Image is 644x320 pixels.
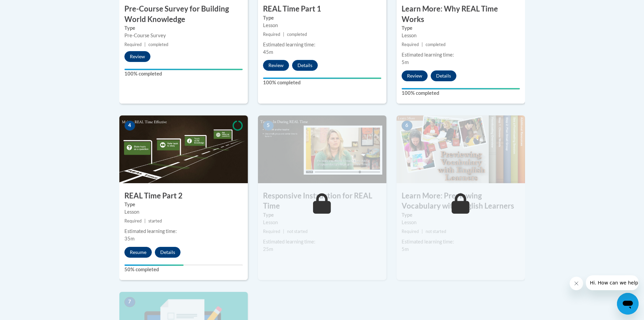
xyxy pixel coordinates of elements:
[426,229,446,234] span: not started
[263,219,381,226] div: Lesson
[124,228,243,235] div: Estimated learning time:
[258,4,386,14] h3: REAL Time Part 1
[124,121,135,131] span: 4
[263,60,289,71] button: Review
[292,60,318,71] button: Details
[124,264,184,266] div: Your progress
[422,42,423,47] span: |
[144,42,146,47] span: |
[124,70,243,78] label: 100% completed
[258,115,386,183] img: Course Image
[263,32,280,37] span: Required
[402,238,520,246] div: Estimated learning time:
[263,79,381,86] label: 100% completed
[124,51,150,62] button: Review
[402,24,520,32] label: Type
[124,42,142,47] span: Required
[144,218,146,223] span: |
[402,246,409,252] span: 5m
[402,59,409,65] span: 5m
[119,191,248,201] h3: REAL Time Part 2
[402,32,520,39] div: Lesson
[263,14,381,22] label: Type
[402,229,419,234] span: Required
[263,238,381,246] div: Estimated learning time:
[124,208,243,216] div: Lesson
[4,5,55,10] span: Hi. How can we help?
[402,219,520,226] div: Lesson
[263,22,381,29] div: Lesson
[283,32,284,37] span: |
[124,201,243,208] label: Type
[263,121,274,131] span: 5
[287,229,308,234] span: not started
[124,218,142,223] span: Required
[124,69,243,70] div: Your progress
[570,277,583,290] iframe: Close message
[258,191,386,212] h3: Responsive Instruction for REAL Time
[402,70,428,81] button: Review
[148,42,168,47] span: completed
[397,115,525,183] img: Course Image
[263,246,273,252] span: 25m
[263,78,381,79] div: Your progress
[402,51,520,59] div: Estimated learning time:
[283,229,284,234] span: |
[422,229,423,234] span: |
[397,191,525,212] h3: Learn More: Previewing Vocabulary with English Learners
[263,229,280,234] span: Required
[124,247,152,258] button: Resume
[263,41,381,48] div: Estimated learning time:
[124,297,135,307] span: 7
[124,236,135,241] span: 35m
[617,293,639,315] iframe: Button to launch messaging window
[124,266,243,273] label: 50% completed
[148,218,162,223] span: started
[402,89,520,97] label: 100% completed
[263,49,273,55] span: 45m
[431,70,456,81] button: Details
[402,42,419,47] span: Required
[402,88,520,89] div: Your progress
[124,24,243,32] label: Type
[119,4,248,25] h3: Pre-Course Survey for Building World Knowledge
[119,115,248,183] img: Course Image
[426,42,446,47] span: completed
[124,32,243,39] div: Pre-Course Survey
[287,32,307,37] span: completed
[586,275,639,290] iframe: Message from company
[402,211,520,219] label: Type
[402,121,412,131] span: 6
[155,247,181,258] button: Details
[263,211,381,219] label: Type
[397,4,525,25] h3: Learn More: Why REAL Time Works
